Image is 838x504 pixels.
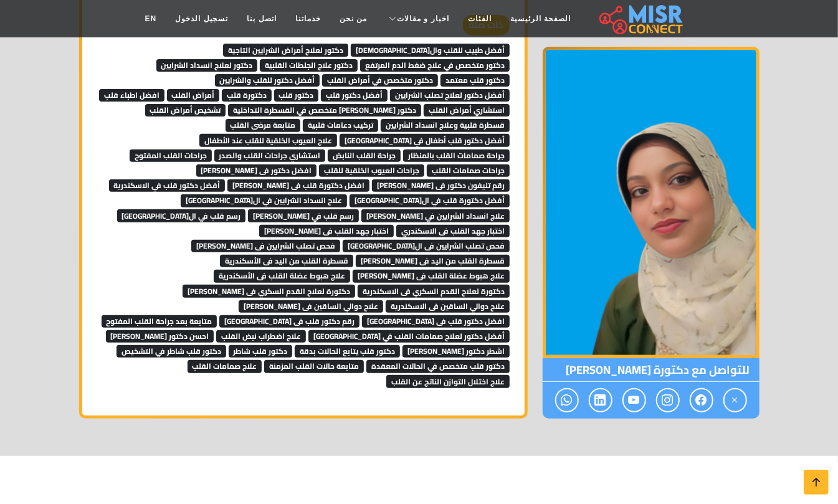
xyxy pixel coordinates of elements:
a: دكتور لعلاج انسداد الشرايين [156,55,258,74]
span: دكتور قلب متخصص في الحالات المعقدة [366,360,510,373]
span: أفضل دكتور لعلاج تصلب الشرايين [390,89,510,102]
a: دكتور متخصص في علاج ضغط الدم المرتفع [360,55,510,74]
a: دكتورة قلب [222,85,272,103]
span: علاج انسداد الشرايين في [PERSON_NAME] [361,209,510,222]
span: علاج اختلال التوازن الناتج عن القلب [386,375,510,388]
span: أفضل دكتور قلب أطفال في [GEOGRAPHIC_DATA] [340,134,510,146]
a: قسطرة القلب من اليد فى [PERSON_NAME] [356,250,510,269]
a: أفضل دكتور للقلب والشرايين [215,70,320,88]
span: فحص تصلب الشرايين فى [PERSON_NAME] [191,240,340,252]
span: أفضل دكتور قلب في الاسكندرية [109,179,226,192]
span: افضل اطباء قلب [99,89,164,102]
a: علاج اضطراب نبض القلب [216,326,306,345]
span: افضل دكتورة قلب فى [PERSON_NAME] [227,179,369,192]
a: دكتور قلب [274,85,319,103]
span: دكتورة لعلاج القدم السكري فى [PERSON_NAME] [183,285,355,297]
span: افضل دكتور فى [PERSON_NAME] [196,164,317,177]
span: علاج هبوط عضلة القلب فى الأسكندرية [214,270,350,282]
span: تركيب دعامات قلبية [303,119,378,131]
a: افضل اطباء قلب [99,85,164,103]
a: خدماتنا [286,7,330,31]
a: أفضل دكتور لعلاج صمامات القلب في [GEOGRAPHIC_DATA] [308,326,510,345]
a: علاج صمامات القلب [188,356,262,374]
span: علاج انسداد الشرايين في ال[GEOGRAPHIC_DATA] [181,194,347,207]
span: دكتور متخصص في أمراض القلب [322,74,438,87]
a: متابعة مرضى القلب [226,115,301,133]
span: فحص تصلب الشرايين فى ال[GEOGRAPHIC_DATA] [343,240,510,252]
span: جراحات العيوب الخلقية للقلب [319,164,424,177]
a: جراحات القلب المفتوح [130,145,212,164]
a: رقم تليفون دكتور فى [PERSON_NAME] [372,175,510,194]
a: دكتور متخصص في أمراض القلب [322,70,438,88]
span: رسم قلب في ال[GEOGRAPHIC_DATA] [117,209,246,222]
a: دكتورة لعلاج القدم السكري فى الاسكندرية [358,281,510,300]
a: علاج العيوب الخلقية للقلب عند الأطفال [199,130,337,149]
a: دكتور [PERSON_NAME] متخصص في القسطرة التداخلية [228,100,421,118]
a: أفضل طبيب للقلب وال[DEMOGRAPHIC_DATA] [351,40,510,59]
span: للتواصل مع دكتورة [PERSON_NAME] [543,358,759,382]
span: دكتور قلب شاطر في التشخيص [117,345,226,358]
a: افضل دكتور قلب فى [GEOGRAPHIC_DATA] [362,311,510,330]
a: الفئات [459,7,501,31]
span: علاج العيوب الخلقية للقلب عند الأطفال [199,134,337,146]
a: دكتورة لعلاج القدم السكري فى [PERSON_NAME] [183,281,355,300]
span: جراحة القلب النابض [328,150,401,162]
a: اتصل بنا [238,7,286,31]
a: قسطرة القلب من اليد فى الأسكندرية [220,250,353,269]
span: احسن دكتور [PERSON_NAME] [106,330,214,343]
span: دكتور قلب شاطر [229,345,293,358]
a: علاج دوالي الساقين فى [PERSON_NAME] [239,296,383,315]
span: اختبار جهد القلب فى [PERSON_NAME] [259,225,394,237]
a: علاج اختلال التوازن الناتج عن القلب [386,371,510,390]
a: تشخيص أمراض القلب [145,100,226,118]
a: أفضل دكتورة قلب في ال[GEOGRAPHIC_DATA] [350,190,510,209]
span: رقم دكتور قلب فى [GEOGRAPHIC_DATA] [219,315,359,328]
a: علاج انسداد الشرايين في ال[GEOGRAPHIC_DATA] [181,190,347,209]
a: علاج انسداد الشرايين في [PERSON_NAME] [361,206,510,224]
img: دكتورة سمر السيد مدني [543,47,759,358]
a: اخبار و مقالات [376,7,459,31]
span: تشخيص أمراض القلب [145,104,226,116]
a: افضل دكتورة قلب فى [PERSON_NAME] [227,175,369,194]
span: أفضل طبيب للقلب وال[DEMOGRAPHIC_DATA] [351,44,510,56]
a: اختبار جهد القلب فى [PERSON_NAME] [259,221,394,239]
a: احسن دكتور [PERSON_NAME] [106,326,214,345]
a: أفضل دكتور قلب أطفال في [GEOGRAPHIC_DATA] [340,130,510,149]
a: أفضل دكتور قلب [321,85,388,103]
span: دكتور [PERSON_NAME] متخصص في القسطرة التداخلية [228,104,421,116]
span: قسطرة القلب من اليد فى الأسكندرية [220,255,353,267]
span: قسطرة القلب من اليد فى [PERSON_NAME] [356,255,510,267]
a: جراحات العيوب الخلقية للقلب [319,160,424,179]
span: رسم قلب في [PERSON_NAME] [248,209,359,222]
img: main.misr_connect [599,3,683,34]
a: اشطر دكتور [PERSON_NAME] [402,341,510,359]
span: أفضل دكتور قلب [321,89,388,102]
a: استشاري جراحات القلب والصدر [214,145,326,164]
span: علاج صمامات القلب [188,360,262,373]
a: دكتور قلب متخصص في الحالات المعقدة [366,356,510,374]
a: متابعة بعد جراحة القلب المفتوح [102,311,217,330]
span: دكتور قلب معتمد [440,74,510,87]
span: متابعة مرضى القلب [226,119,301,131]
a: دكتور قلب شاطر في التشخيص [117,341,226,359]
a: دكتور قلب معتمد [440,70,510,88]
a: قسطرة قلبية وعلاج انسداد الشرايين [381,115,510,133]
a: من نحن [330,7,376,31]
a: تسجيل الدخول [166,7,237,31]
a: افضل دكتور فى [PERSON_NAME] [196,160,317,179]
a: فحص تصلب الشرايين فى [PERSON_NAME] [191,235,340,254]
span: أفضل دكتورة قلب في ال[GEOGRAPHIC_DATA] [350,194,510,207]
span: متابعة حالات القلب المزمنة [264,360,364,373]
span: أمراض القلب [167,89,220,102]
span: افضل دكتور قلب فى [GEOGRAPHIC_DATA] [362,315,510,328]
a: أمراض القلب [167,85,220,103]
a: رسم قلب في [PERSON_NAME] [248,206,359,224]
a: رسم قلب في ال[GEOGRAPHIC_DATA] [117,206,246,224]
a: فحص تصلب الشرايين فى ال[GEOGRAPHIC_DATA] [343,235,510,254]
span: دكتور لعلاج أمراض الشرايين التاجية [223,44,348,56]
span: دكتور متخصص في علاج ضغط الدم المرتفع [360,59,510,72]
a: دكتور علاج الجلطات القلبية [260,55,358,74]
a: EN [136,7,166,31]
span: أفضل دكتور للقلب والشرايين [215,74,320,87]
a: علاج هبوط عضلة القلب فى [PERSON_NAME] [353,265,510,284]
